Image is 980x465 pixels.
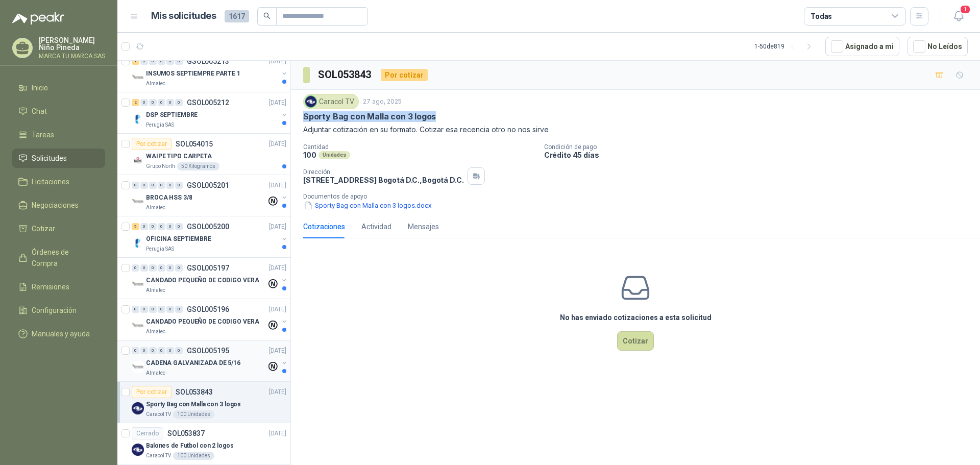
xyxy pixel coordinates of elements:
a: Inicio [12,78,105,97]
div: 0 [149,347,157,354]
img: Company Logo [132,444,144,456]
p: Dirección [303,168,463,176]
div: 0 [149,264,157,272]
img: Logo peakr [12,12,64,25]
img: Company Logo [132,402,144,414]
img: Company Logo [132,154,144,166]
div: 2 [132,99,139,106]
span: Configuración [32,305,77,316]
a: 2 0 0 0 0 0 GSOL005212[DATE] Company LogoDSP SEPTIEMBREPerugia SAS [132,96,288,129]
p: Balones de Futbol con 2 logos [146,441,234,451]
button: Sporty Bag con Malla con 3 logos.docx [303,200,433,211]
p: WAIPE TIPO CARPETA [146,152,212,161]
p: 100 [303,151,316,159]
div: Caracol TV [303,94,359,109]
p: Perugia SAS [146,245,174,253]
button: Cotizar [617,331,654,351]
a: Solicitudes [12,149,105,168]
p: [PERSON_NAME] Niño Pineda [39,37,105,51]
div: 0 [166,306,174,313]
div: 0 [132,347,139,354]
span: 1 [960,5,971,14]
div: Cotizaciones [303,221,345,232]
p: [DATE] [269,305,286,314]
div: 0 [158,347,165,354]
a: Órdenes de Compra [12,242,105,273]
p: GSOL005197 [187,264,229,272]
div: Por cotizar [132,138,171,150]
p: CADENA GALVANIZADA DE 5/16 [146,358,240,368]
div: 1 [132,58,139,65]
div: 0 [140,347,148,354]
div: 0 [140,58,148,65]
a: CerradoSOL053837[DATE] Company LogoBalones de Futbol con 2 logosCaracol TV100 Unidades [117,423,290,464]
a: Remisiones [12,277,105,297]
p: Crédito 45 días [544,151,976,159]
div: 0 [158,58,165,65]
img: Company Logo [132,320,144,332]
p: BROCA HSS 3/8 [146,193,192,203]
p: Adjuntar cotización en su formato. Cotizar esa recencia otro no nos sirve [303,124,968,135]
p: Cantidad [303,143,536,151]
p: [DATE] [269,222,286,232]
a: Licitaciones [12,172,105,191]
div: 0 [140,264,148,272]
div: 0 [140,99,148,106]
p: [DATE] [269,387,286,397]
a: 1 0 0 0 0 0 GSOL005213[DATE] Company LogoINSUMOS SEPTIEMPRE PARTE 1Almatec [132,55,288,88]
p: [DATE] [269,429,286,438]
div: 0 [166,99,174,106]
img: Company Logo [132,195,144,208]
p: GSOL005201 [187,182,229,189]
div: 0 [149,58,157,65]
div: 0 [132,182,139,189]
a: 0 0 0 0 0 0 GSOL005201[DATE] Company LogoBROCA HSS 3/8Almatec [132,179,288,212]
div: 0 [132,264,139,272]
a: Por cotizarSOL054015[DATE] Company LogoWAIPE TIPO CARPETAGrupo North50 Kilogramos [117,134,290,175]
p: Sporty Bag con Malla con 3 logos [303,111,436,122]
img: Company Logo [132,71,144,84]
p: [DATE] [269,346,286,356]
a: Manuales y ayuda [12,324,105,344]
a: Chat [12,102,105,121]
p: 27 ago, 2025 [363,97,402,107]
p: OFICINA SEPTIEMBRE [146,234,211,244]
div: Mensajes [408,221,439,232]
p: GSOL005213 [187,58,229,65]
div: 0 [175,306,183,313]
div: 100 Unidades [173,452,214,460]
button: No Leídos [908,37,968,56]
span: Chat [32,106,47,117]
p: CANDADO PEQUEÑO DE CODIGO VERA [146,317,259,327]
span: 1617 [225,10,249,22]
p: DSP SEPTIEMBRE [146,110,198,120]
p: [DATE] [269,57,286,66]
button: Asignado a mi [825,37,899,56]
span: Negociaciones [32,200,79,211]
div: 0 [166,264,174,272]
a: Por cotizarSOL053843[DATE] Company LogoSporty Bag con Malla con 3 logosCaracol TV100 Unidades [117,382,290,423]
img: Company Logo [132,237,144,249]
div: 0 [175,347,183,354]
p: Almatec [146,204,165,212]
p: Condición de pago [544,143,976,151]
div: Cerrado [132,427,163,439]
p: Almatec [146,286,165,295]
div: 0 [175,223,183,230]
p: [DATE] [269,263,286,273]
div: 0 [175,264,183,272]
div: 100 Unidades [173,410,214,419]
div: 0 [149,306,157,313]
p: Documentos de apoyo [303,193,976,200]
a: 5 0 0 0 0 0 GSOL005200[DATE] Company LogoOFICINA SEPTIEMBREPerugia SAS [132,221,288,253]
a: 0 0 0 0 0 0 GSOL005197[DATE] Company LogoCANDADO PEQUEÑO DE CODIGO VERAAlmatec [132,262,288,295]
a: 0 0 0 0 0 0 GSOL005196[DATE] Company LogoCANDADO PEQUEÑO DE CODIGO VERAAlmatec [132,303,288,336]
p: INSUMOS SEPTIEMPRE PARTE 1 [146,69,240,79]
img: Company Logo [132,361,144,373]
p: MARCA TU MARCA SAS [39,53,105,59]
span: Inicio [32,82,48,93]
div: 0 [140,182,148,189]
span: Órdenes de Compra [32,247,95,269]
h1: Mis solicitudes [151,9,216,23]
p: GSOL005200 [187,223,229,230]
